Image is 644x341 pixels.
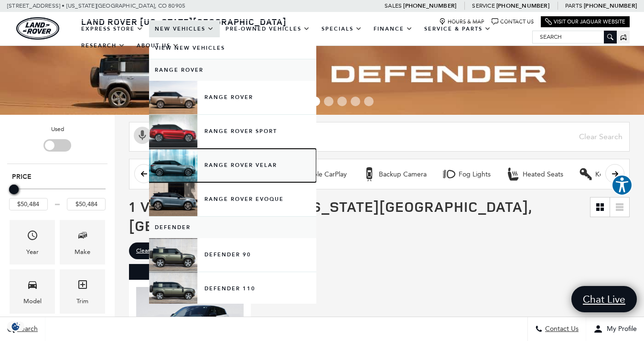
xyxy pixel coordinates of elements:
div: Apple CarPlay [304,170,347,179]
span: 1 Vehicle for Sale in [US_STATE][GEOGRAPHIC_DATA], [GEOGRAPHIC_DATA] [129,197,532,235]
a: Specials [316,21,368,37]
span: Make [77,227,88,247]
input: Minimum [9,198,48,210]
a: Land Rover [US_STATE][GEOGRAPHIC_DATA] [75,16,292,27]
nav: Main Navigation [75,21,532,54]
div: TrimTrim [60,269,105,314]
span: Model [27,276,38,296]
a: Defender 90 [149,238,316,272]
div: MakeMake [60,220,105,264]
div: Keyless Entry [579,167,593,181]
a: New Vehicles [149,21,220,37]
button: Fog LightsFog Lights [437,164,496,184]
a: Contact Us [492,18,534,25]
div: Make [75,247,90,257]
span: Parts [565,2,582,9]
label: Used [51,124,64,134]
div: YearYear [10,220,55,264]
div: Maximum Price [9,185,19,194]
span: Go to slide 8 [364,97,374,106]
section: Click to Open Cookie Consent Modal [5,321,27,331]
a: Defender 110 [149,272,316,306]
div: Heated Seats [506,167,520,181]
span: Service [472,2,494,9]
button: Open user profile menu [586,317,644,341]
div: Price [9,181,106,210]
div: Backup Camera [379,170,427,179]
a: Range Rover Evoque [149,183,316,216]
button: scroll left [134,164,153,183]
a: EXPRESS STORE [75,21,149,37]
button: Explore your accessibility options [612,175,633,196]
h5: Price [12,173,103,181]
a: Pre-Owned Vehicles [220,21,316,37]
span: Sales [385,2,402,9]
div: Trim [76,296,88,307]
span: Land Rover [US_STATE][GEOGRAPHIC_DATA] [81,16,287,27]
a: Defender [149,217,316,238]
div: ModelModel [10,269,55,314]
a: [PHONE_NUMBER] [496,2,549,10]
a: [PHONE_NUMBER] [403,2,456,10]
a: Chat Live [571,286,637,312]
span: Go to slide 7 [351,97,360,106]
a: Service & Parts [419,21,497,37]
div: Backup Camera [362,167,376,181]
a: About Us [131,37,185,54]
a: Range Rover Velar [149,149,316,182]
div: Fog Lights [459,170,491,179]
a: Visit Our Jaguar Website [545,18,625,25]
button: Keyless EntryKeyless Entry [573,164,641,184]
a: Hours & Map [439,18,484,25]
span: Year [27,227,38,247]
img: Opt-Out Icon [5,321,27,331]
button: Apple CarPlayApple CarPlay [282,164,352,184]
span: Go to slide 6 [337,97,347,106]
input: Maximum [67,198,106,210]
span: Chat Live [578,293,630,306]
div: Model [23,296,42,307]
a: Range Rover Sport [149,115,316,148]
a: Research [75,37,131,54]
a: Range Rover [149,81,316,114]
img: Land Rover [16,17,59,40]
input: Search Inventory [129,122,630,152]
div: Year [26,247,39,257]
span: Trim [77,276,88,296]
a: Grid View [590,198,610,217]
button: Backup CameraBackup Camera [357,164,432,184]
a: View New Vehicles [149,37,316,59]
button: scroll right [605,164,624,183]
a: Range Rover [149,59,316,81]
svg: Click to toggle on voice search [134,127,151,144]
div: Keyless Entry [595,170,635,179]
div: Fog Lights [442,167,456,181]
div: Special Offer [129,264,251,279]
span: Contact Us [543,325,579,333]
div: Filter by Vehicle Type [7,124,107,163]
button: Heated SeatsHeated Seats [501,164,569,184]
aside: Accessibility Help Desk [612,175,633,198]
input: Search [533,31,616,43]
a: [STREET_ADDRESS] • [US_STATE][GEOGRAPHIC_DATA], CO 80905 [7,2,185,9]
span: Clear All [136,245,158,257]
span: My Profile [603,325,637,333]
a: Finance [368,21,419,37]
div: Heated Seats [523,170,563,179]
a: land-rover [16,17,59,40]
a: [PHONE_NUMBER] [584,2,637,10]
span: Go to slide 5 [324,97,333,106]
